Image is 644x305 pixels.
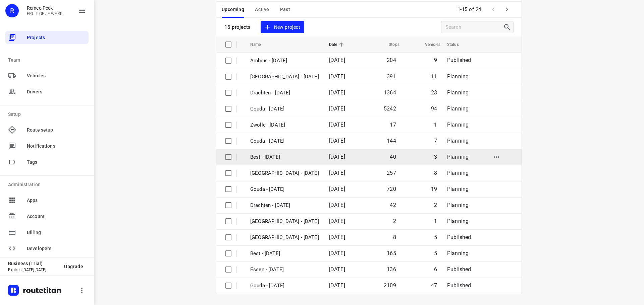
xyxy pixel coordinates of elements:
div: Vehicles [5,69,89,82]
span: 9 [434,57,437,63]
p: Best - Thursday [250,250,319,257]
span: 391 [387,73,396,80]
p: [GEOGRAPHIC_DATA] - [DATE] [250,73,319,81]
p: Setup [8,111,89,118]
span: Published [447,266,471,273]
div: Route setup [5,123,89,137]
p: Gouda - [DATE] [250,185,319,193]
p: Best - Friday [250,153,319,161]
span: [DATE] [329,170,345,176]
span: 165 [387,250,396,256]
span: Vehicles [416,41,440,49]
span: [DATE] [329,138,345,144]
span: Planning [447,122,469,128]
span: Planning [447,202,469,208]
span: Drivers [27,88,86,95]
span: Status [447,41,468,49]
span: 8 [393,234,396,240]
span: 720 [387,186,396,192]
div: Drivers [5,85,89,98]
span: 6 [434,266,437,273]
div: Tags [5,155,89,169]
span: Planning [447,73,469,80]
span: 17 [390,122,396,128]
div: Developers [5,242,89,255]
span: Previous Page [487,3,500,16]
span: 8 [434,170,437,176]
span: 1 [434,218,437,224]
span: Planning [447,138,469,144]
span: [DATE] [329,122,345,128]
div: Notifications [5,139,89,153]
button: Upgrade [59,260,89,273]
span: [DATE] [329,105,345,112]
div: Billing [5,226,89,239]
span: 5 [434,250,437,256]
span: 204 [387,57,396,63]
span: Planning [447,89,469,96]
p: FRUIT OP JE WERK [27,11,63,16]
p: Essen - Wednesday [250,266,319,274]
span: Tags [27,159,86,166]
span: Published [447,234,471,240]
span: Upgrade [64,264,83,269]
span: Next Page [500,3,514,16]
span: Date [329,41,346,49]
span: 40 [390,154,396,160]
span: 2 [434,202,437,208]
p: Gouda - [DATE] [250,105,319,113]
span: Developers [27,245,86,252]
span: Published [447,282,471,289]
div: Search [503,23,513,31]
div: R [5,4,19,17]
button: New project [261,21,304,33]
span: Planning [447,154,469,160]
span: Stops [380,41,399,49]
p: Administration [8,181,89,188]
span: Planning [447,186,469,192]
span: [DATE] [329,282,345,289]
p: Business (Trial) [8,261,59,266]
span: Route setup [27,127,86,134]
span: 1364 [384,89,396,96]
span: [DATE] [329,57,345,63]
span: 7 [434,138,437,144]
span: Published [447,57,471,63]
span: Past [280,5,290,14]
p: [GEOGRAPHIC_DATA] - [DATE] [250,169,319,177]
span: 42 [390,202,396,208]
div: Account [5,210,89,223]
span: 5 [434,234,437,240]
span: Account [27,213,86,220]
span: 3 [434,154,437,160]
span: [DATE] [329,266,345,273]
p: Gouda - [DATE] [250,137,319,145]
span: 5242 [384,105,396,112]
p: Ambius - [DATE] [250,57,319,65]
span: [DATE] [329,73,345,80]
span: 47 [431,282,437,289]
span: [DATE] [329,218,345,224]
span: 94 [431,105,437,112]
span: 23 [431,89,437,96]
p: 15 projects [224,24,251,30]
span: [DATE] [329,186,345,192]
span: 2 [393,218,396,224]
p: [GEOGRAPHIC_DATA] - [DATE] [250,218,319,225]
p: Team [8,57,89,64]
p: Expires [DATE][DATE] [8,268,59,272]
span: Planning [447,218,469,224]
span: Billing [27,229,86,236]
span: Vehicles [27,72,86,79]
span: [DATE] [329,250,345,256]
span: 1 [434,122,437,128]
p: Drachten - [DATE] [250,89,319,97]
span: Planning [447,170,469,176]
span: Notifications [27,143,86,150]
span: Name [250,41,270,49]
span: 11 [431,73,437,80]
span: Upcoming [222,5,244,14]
span: 1-15 of 24 [455,2,484,17]
span: 144 [387,138,396,144]
div: Apps [5,194,89,207]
